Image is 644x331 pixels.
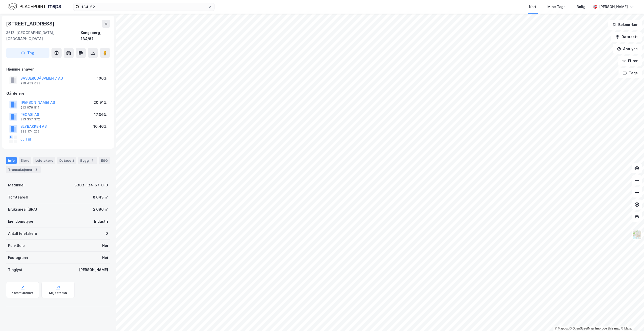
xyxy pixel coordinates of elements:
[6,48,49,58] button: Tag
[570,327,594,330] a: OpenStreetMap
[619,307,644,331] iframe: Chat Widget
[57,157,76,164] div: Datasett
[6,20,56,28] div: [STREET_ADDRESS]
[20,106,40,110] div: 913 079 817
[105,230,108,237] div: 0
[8,182,24,188] div: Matrikkel
[12,291,34,295] div: Kommunekart
[611,32,642,42] button: Datasett
[102,255,108,261] div: Nei
[93,123,107,129] div: 10.46%
[93,206,108,212] div: 2 686 ㎡
[608,20,642,30] button: Bokmerker
[632,230,642,240] img: Z
[8,230,37,237] div: Antall leietakere
[8,206,37,212] div: Bruksareal (BRA)
[577,4,585,10] div: Bolig
[595,327,620,330] a: Improve this map
[19,157,31,164] div: Eiere
[6,166,41,173] div: Transaksjoner
[8,255,28,261] div: Festegrunn
[99,157,110,164] div: ESG
[20,117,40,121] div: 813 357 372
[97,75,107,81] div: 100%
[33,157,55,164] div: Leietakere
[8,218,33,224] div: Eiendomstype
[8,267,22,273] div: Tinglyst
[8,194,28,200] div: Tomteareal
[547,4,566,10] div: Mine Tags
[34,167,39,172] div: 3
[20,129,40,134] div: 989 174 223
[20,81,40,85] div: 916 459 033
[79,267,108,273] div: [PERSON_NAME]
[529,4,536,10] div: Kart
[6,66,110,72] div: Hjemmelshaver
[8,2,61,11] img: logo.f888ab2527a4732fd821a326f86c7f29.svg
[93,194,108,200] div: 8 043 ㎡
[90,158,95,163] div: 1
[599,4,628,10] div: [PERSON_NAME]
[6,30,81,42] div: 3612, [GEOGRAPHIC_DATA], [GEOGRAPHIC_DATA]
[6,157,17,164] div: Info
[81,30,110,42] div: Kongsberg, 134/67
[619,68,642,78] button: Tags
[613,44,642,54] button: Analyse
[49,291,67,295] div: Miljøstatus
[94,112,107,118] div: 17.36%
[6,90,110,96] div: Gårdeiere
[618,56,642,66] button: Filter
[79,3,208,11] input: Søk på adresse, matrikkel, gårdeiere, leietakere eller personer
[619,307,644,331] div: Kontrollprogram for chat
[555,327,569,330] a: Mapbox
[78,157,97,164] div: Bygg
[74,182,108,188] div: 3303-134-67-0-0
[94,100,107,106] div: 20.91%
[8,243,25,249] div: Punktleie
[94,218,108,224] div: Industri
[102,243,108,249] div: Nei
